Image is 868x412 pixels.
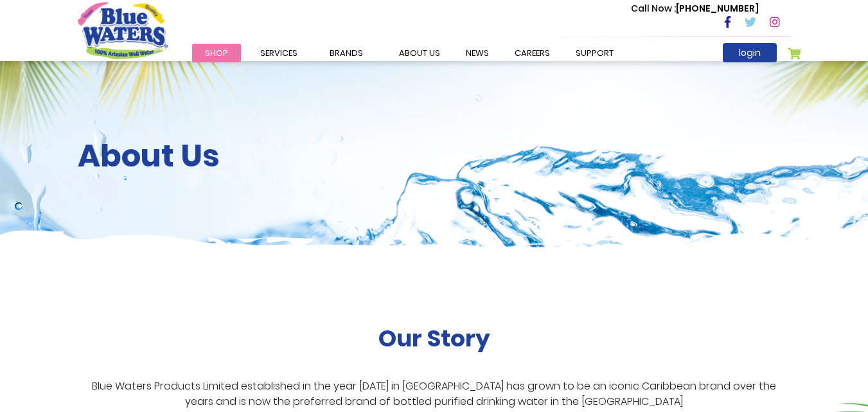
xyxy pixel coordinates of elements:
p: Blue Waters Products Limited established in the year [DATE] in [GEOGRAPHIC_DATA] has grown to be ... [78,379,791,409]
span: Services [260,47,297,59]
a: Services [247,44,310,62]
a: about us [386,44,453,62]
a: careers [502,44,563,62]
a: Shop [192,44,241,62]
h2: Our Story [378,325,490,352]
span: Brands [330,47,363,59]
span: Call Now : [631,2,676,15]
a: support [563,44,626,62]
a: login [723,43,777,62]
p: [PHONE_NUMBER] [631,2,759,15]
h2: About Us [78,138,791,175]
a: Brands [317,44,376,62]
a: store logo [78,2,168,58]
a: News [453,44,502,62]
span: Shop [205,47,228,59]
